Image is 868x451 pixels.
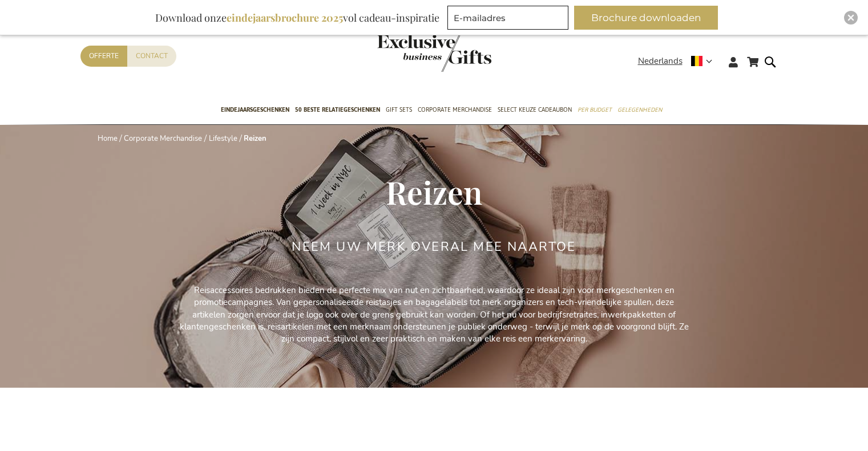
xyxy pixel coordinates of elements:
button: Brochure downloaden [574,6,718,30]
a: Gift Sets [386,96,412,125]
a: store logo [377,34,434,72]
a: Eindejaarsgeschenken [221,96,289,125]
a: Home [98,133,118,144]
form: marketing offers and promotions [447,6,572,33]
a: Corporate Merchandise [124,133,202,144]
a: Per Budget [578,96,612,125]
a: Lifestyle [209,133,237,144]
span: Reizen [386,170,482,213]
a: Offerte [80,46,127,67]
input: E-mailadres [447,6,568,30]
a: Gelegenheden [617,96,662,125]
span: Select Keuze Cadeaubon [498,104,572,116]
div: Close [844,11,858,25]
span: Eindejaarsgeschenken [221,104,289,116]
div: Download onze vol cadeau-inspiratie [150,6,445,30]
a: Corporate Merchandise [418,96,492,125]
b: eindejaarsbrochure 2025 [227,11,343,25]
span: Gelegenheden [617,104,662,116]
a: Contact [127,46,176,67]
span: Gift Sets [386,104,412,116]
span: 50 beste relatiegeschenken [295,104,380,116]
a: 50 beste relatiegeschenken [295,96,380,125]
p: Reisaccessoires bedrukken bieden de perfecte mix van nut en zichtbaarheid, waardoor ze ideaal zij... [177,285,691,346]
strong: Reizen [244,133,267,144]
span: Corporate Merchandise [418,104,492,116]
h2: Neem uw merk overal mee naartoe [292,240,576,254]
span: Per Budget [578,104,612,116]
img: Close [847,14,854,21]
span: Nederlands [638,55,683,68]
a: Select Keuze Cadeaubon [498,96,572,125]
img: Exclusive Business gifts logo [377,34,491,72]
